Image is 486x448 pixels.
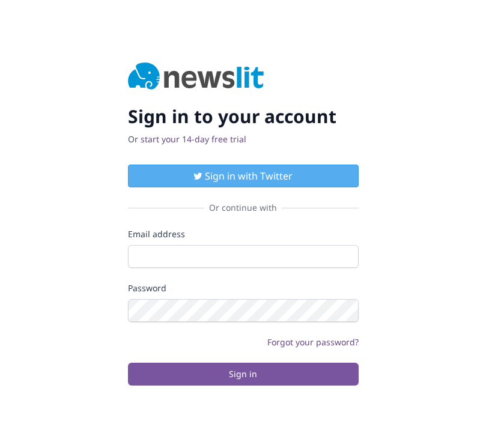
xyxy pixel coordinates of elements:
[128,363,359,386] button: Sign in
[128,62,264,91] img: Newslit
[128,106,359,127] h2: Sign in to your account
[128,133,359,145] p: Or
[128,282,359,294] label: Password
[204,202,282,214] span: Or continue with
[128,165,359,187] button: Sign in with Twitter
[141,133,246,145] a: start your 14-day free trial
[267,336,359,348] a: Forgot your password?
[128,228,359,240] label: Email address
